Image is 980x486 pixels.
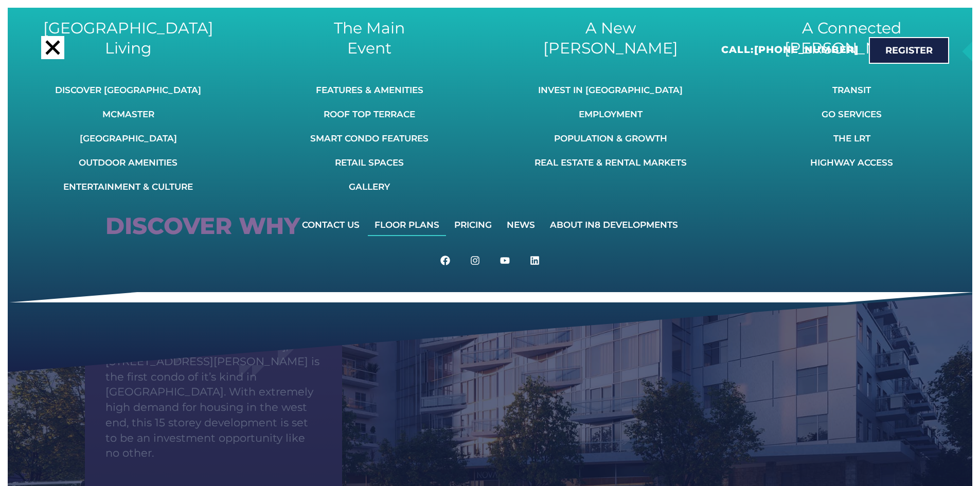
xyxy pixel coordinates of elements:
[310,103,429,125] a: Roof Top Terrace
[810,127,893,150] a: The LRT
[105,215,322,237] div: Discover why
[869,37,949,64] a: Register
[310,151,429,174] a: Retail Spaces
[885,46,933,55] span: Register
[534,79,687,101] a: Invest In [GEOGRAPHIC_DATA]
[754,44,859,56] a: [PHONE_NUMBER]
[543,213,685,236] a: About IN8 Developments
[55,79,201,198] nav: Menu
[534,79,687,174] nav: Menu
[810,103,893,125] a: GO Services
[534,151,687,174] a: Real Estate & Rental Markets
[810,79,893,101] a: Transit
[55,175,201,198] a: Entertainment & Culture
[448,213,498,236] a: Pricing
[534,103,687,125] a: Employment
[810,151,893,174] a: Highway Access
[55,103,201,125] a: McMaster
[310,79,429,198] nav: Menu
[55,79,201,101] a: Discover [GEOGRAPHIC_DATA]
[721,44,859,57] h2: Call:
[534,127,687,150] a: Population & Growth
[295,213,685,236] nav: Menu
[55,151,201,174] a: Outdoor Amenities
[368,213,446,236] a: Floor Plans
[310,175,429,198] a: Gallery
[295,213,366,236] a: Contact Us
[500,213,542,236] a: News
[310,79,429,101] a: Features & Amenities
[55,127,201,150] a: [GEOGRAPHIC_DATA]
[810,79,893,174] nav: Menu
[310,127,429,150] a: Smart Condo Features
